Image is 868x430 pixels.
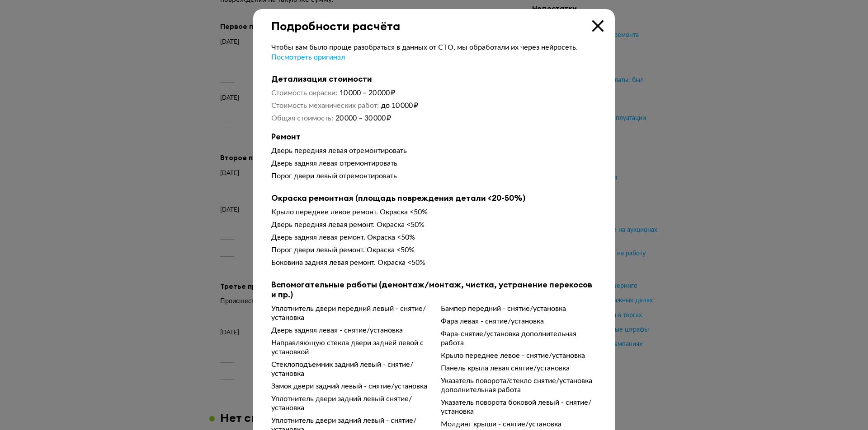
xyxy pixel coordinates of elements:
[271,171,597,180] div: Порог двери левый отремонтировать
[271,304,427,322] div: Уплотнитель двери передний левый - снятие/установка
[271,208,597,217] div: Крыло переднее левое ремонт. Окраска <50%
[271,280,597,300] b: Вспомогательные работы (демонтаж/монтаж, чистка, устранение перекосов и пр.)
[271,114,333,123] dt: Общая стоимость
[271,382,427,391] div: Замок двери задний левый - снятие/установка
[271,233,597,242] div: Дверь задняя левая ремонт. Окраска <50%
[271,338,427,356] div: Направляющую стекла двери задней левой с установкой
[271,44,578,51] span: Чтобы вам было проще разобраться в данных от СТО, мы обработали их через нейросеть.
[271,360,427,378] div: Стеклоподъемник задний левый - снятие/установка
[441,398,597,416] div: Указатель поворота боковой левый - снятие/установка
[441,304,597,313] div: Бампер передний - снятие/установка
[271,245,597,254] div: Порог двери левый ремонт. Окраска <50%
[271,258,597,267] div: Боковина задняя левая ремонт. Окраска <50%
[271,394,427,412] div: Уплотнитель двери задний левый снятие/установка
[441,420,597,429] div: Молдинг крыши - снятие/установка
[441,351,597,360] div: Крыло переднее левое - снятие/установка
[271,132,597,142] b: Ремонт
[271,159,597,168] div: Дверь задняя левая отремонтировать
[271,54,345,61] span: Посмотреть оригинал
[381,102,418,109] span: до 10 000 ₽
[271,146,597,155] div: Дверь передняя левая отремонтировать
[441,329,597,347] div: Фара-снятие/установка дополнительная работа
[441,376,597,394] div: Указатель поворота/стекло снятие/установка дополнительная работа
[441,317,597,326] div: Фара левая - снятие/установка
[271,193,597,203] b: Окраска ремонтная (площадь повреждения детали <20-50%)
[271,101,379,110] dt: Стоимость механических работ
[271,88,337,97] dt: Стоимость окраски
[271,220,597,229] div: Дверь передняя левая ремонт. Окраска <50%
[441,364,597,373] div: Панель крыла левая снятие/установка
[340,89,395,97] span: 10 000 – 20 000 ₽
[253,9,615,33] div: Подробности расчёта
[335,115,391,122] span: 20 000 – 30 000 ₽
[271,74,597,84] b: Детализация стоимости
[271,326,427,335] div: Дверь задняя левая - снятие/установка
